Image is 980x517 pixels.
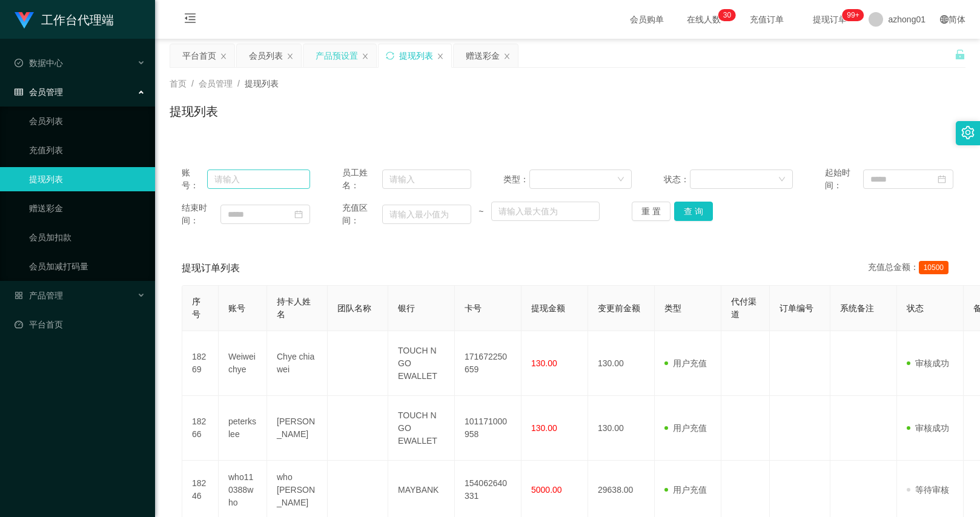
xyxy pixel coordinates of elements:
[192,297,200,319] span: 序号
[170,1,211,39] i: 图标: menu-fold
[907,485,949,495] span: 等待审核
[961,126,975,139] i: 图标: setting
[455,396,521,461] td: 101171000958
[617,176,624,184] i: 图标: down
[674,202,713,221] button: 查 询
[182,166,207,192] span: 账号：
[664,423,707,433] span: 用户充值
[664,303,681,313] span: 类型
[294,210,303,219] i: 图标: calendar
[842,9,864,21] sup: 993
[382,205,471,224] input: 请输入最小值为
[15,87,63,97] span: 会员管理
[15,15,114,24] a: 工作台代理端
[718,9,736,21] sup: 30
[455,331,521,396] td: 171672250659
[465,303,482,313] span: 卡号
[182,331,219,396] td: 18269
[15,291,63,300] span: 产品管理
[531,303,565,313] span: 提现金额
[919,261,949,274] span: 10500
[29,225,145,249] a: 会员加扣款
[778,176,786,184] i: 图标: down
[15,58,63,68] span: 数据中心
[531,358,557,368] span: 130.00
[15,12,34,29] img: logo.9652507e.png
[664,173,690,186] span: 状态：
[388,331,455,396] td: TOUCH N GO EWALLET
[182,202,220,227] span: 结束时间：
[471,205,491,218] span: ~
[342,166,382,192] span: 员工姓名：
[744,15,790,24] span: 充值订单
[907,423,949,433] span: 审核成功
[29,196,145,220] a: 赠送彩金
[731,297,757,319] span: 代付渠道
[491,202,600,221] input: 请输入最大值为
[868,261,953,275] div: 充值总金额：
[940,15,949,24] i: 图标: global
[41,1,114,39] h1: 工作台代理端
[503,53,511,60] i: 图标: close
[267,331,328,396] td: Chye chia wei
[15,312,145,337] a: 图标: dashboard平台首页
[632,202,670,221] button: 重 置
[503,173,529,186] span: 类型：
[598,303,640,313] span: 变更前金额
[245,79,279,88] span: 提现列表
[664,485,707,495] span: 用户充值
[588,396,655,461] td: 130.00
[362,53,369,60] i: 图标: close
[191,79,194,88] span: /
[437,53,444,60] i: 图标: close
[780,303,813,313] span: 订单编号
[840,303,874,313] span: 系统备注
[182,44,216,67] div: 平台首页
[29,254,145,278] a: 会员加减打码量
[249,44,283,67] div: 会员列表
[15,59,23,67] i: 图标: check-circle-o
[681,15,727,24] span: 在线人数
[277,297,311,319] span: 持卡人姓名
[170,79,187,88] span: 首页
[466,44,500,67] div: 赠送彩金
[29,138,145,162] a: 充值列表
[182,261,240,275] span: 提现订单列表
[342,202,382,227] span: 充值区间：
[219,396,267,461] td: peterkslee
[531,423,557,433] span: 130.00
[386,51,394,60] i: 图标: sync
[955,49,965,60] i: 图标: unlock
[207,170,310,189] input: 请输入
[807,15,853,24] span: 提现订单
[286,53,294,60] i: 图标: close
[825,166,864,192] span: 起始时间：
[531,485,562,495] span: 5000.00
[182,396,219,461] td: 18266
[398,303,415,313] span: 银行
[727,9,731,21] p: 0
[938,175,946,183] i: 图标: calendar
[723,9,727,21] p: 3
[15,88,23,96] i: 图标: table
[199,79,233,88] span: 会员管理
[907,358,949,368] span: 审核成功
[382,170,471,189] input: 请输入
[237,79,240,88] span: /
[228,303,245,313] span: 账号
[907,303,924,313] span: 状态
[220,53,227,60] i: 图标: close
[219,331,267,396] td: Weiweichye
[588,331,655,396] td: 130.00
[388,396,455,461] td: TOUCH N GO EWALLET
[267,396,328,461] td: [PERSON_NAME]
[316,44,358,67] div: 产品预设置
[170,102,218,120] h1: 提现列表
[29,167,145,191] a: 提现列表
[15,291,23,300] i: 图标: appstore-o
[399,44,433,67] div: 提现列表
[29,109,145,133] a: 会员列表
[664,358,707,368] span: 用户充值
[337,303,371,313] span: 团队名称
